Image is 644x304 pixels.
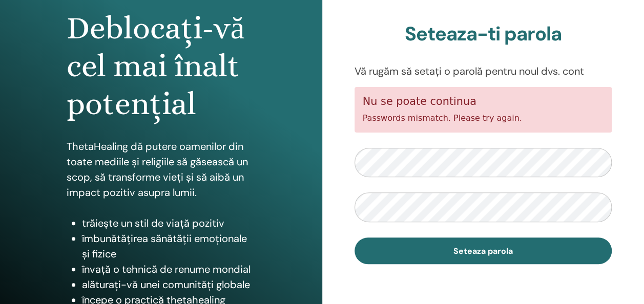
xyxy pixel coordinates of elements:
span: Seteaza parola [453,246,513,256]
li: îmbunătățirea sănătății emoționale și fizice [82,231,256,262]
li: trăiește un stil de viață pozitiv [82,215,256,231]
p: ThetaHealing dă putere oamenilor din toate mediile și religiile să găsească un scop, să transform... [67,139,256,200]
h2: Seteaza-ti parola [355,23,612,46]
h5: Nu se poate continua [363,95,604,108]
li: învață o tehnică de renume mondial [82,262,256,277]
h1: Deblocați-vă cel mai înalt potențial [67,9,256,123]
p: Vă rugăm să setați o parolă pentru noul dvs. cont [355,63,612,79]
div: Passwords mismatch. Please try again. [355,87,612,133]
li: alăturați-vă unei comunități globale [82,277,256,292]
button: Seteaza parola [355,237,612,264]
